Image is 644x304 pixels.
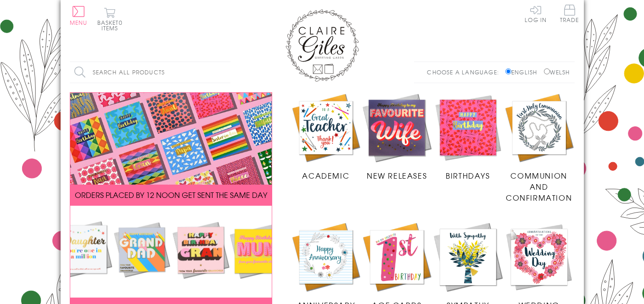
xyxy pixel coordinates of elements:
input: English [505,68,511,74]
span: New Releases [367,170,427,181]
span: Birthdays [446,170,490,181]
span: Academic [302,170,349,181]
a: Academic [291,92,362,181]
a: Log In [525,5,547,23]
span: ORDERS PLACED BY 12 NOON GET SENT THE SAME DAY [75,189,267,200]
span: 0 items [101,18,123,32]
a: Birthdays [432,92,504,181]
button: Basket0 items [97,7,123,31]
input: Search [221,62,230,83]
a: New Releases [361,92,432,181]
button: Menu [70,6,88,25]
label: English [505,68,542,76]
input: Search all products [70,62,230,83]
input: Welsh [544,68,550,74]
a: Trade [560,5,579,24]
img: Claire Giles Greetings Cards [286,9,359,82]
a: Communion and Confirmation [504,92,575,203]
span: Communion and Confirmation [506,170,572,203]
label: Welsh [544,68,570,76]
p: Choose a language: [427,68,504,76]
span: Trade [560,5,579,23]
span: Menu [70,18,88,27]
